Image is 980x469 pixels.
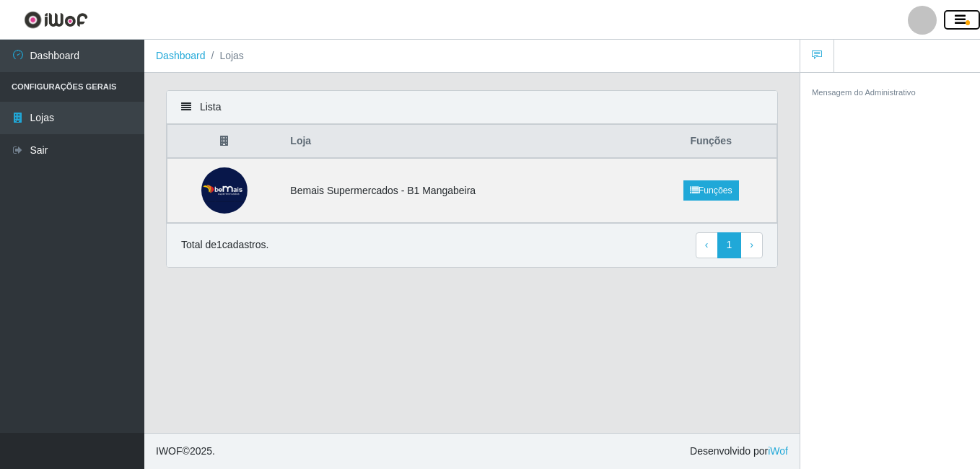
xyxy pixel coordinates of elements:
[812,88,916,97] small: Mensagem do Administrativo
[696,232,763,258] nav: pagination
[201,167,248,214] img: Bemais Supermercados - B1 Mangabeira
[696,232,718,258] a: Previous
[690,444,788,459] span: Desenvolvido por
[167,91,777,124] div: Lista
[717,232,742,258] a: 1
[156,50,206,61] a: Dashboard
[683,180,739,201] a: Funções
[156,444,215,459] span: © 2025 .
[740,232,763,258] a: Next
[281,158,645,223] td: Bemais Supermercados - B1 Mangabeira
[144,40,800,73] nav: breadcrumb
[645,125,776,159] th: Funções
[24,11,88,29] img: CoreUI Logo
[281,125,645,159] th: Loja
[206,48,244,63] li: Lojas
[156,445,183,457] span: IWOF
[750,239,753,250] span: ›
[705,239,709,250] span: ‹
[181,237,268,253] p: Total de 1 cadastros.
[768,445,788,457] a: iWof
